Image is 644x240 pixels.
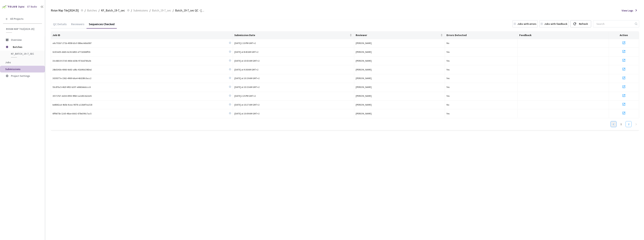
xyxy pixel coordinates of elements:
li: / [99,8,99,13]
span: [PERSON_NAME] [356,51,372,53]
span: Rivian Map Tile[2024-25] [6,27,40,31]
li: / [150,8,150,13]
div: Jobs with feedback [544,22,567,26]
a: Batch_19-7_sec [151,8,172,12]
th: Errors Detected [445,32,518,39]
div: Reviewers [69,22,87,29]
span: Submissions [5,67,21,71]
span: Batches [13,43,39,51]
button: right [633,121,639,127]
span: Rivian Map Tile[2024-25] [51,8,79,13]
th: Reviewer [354,32,445,39]
span: [PERSON_NAME] [356,112,372,115]
span: Yes [447,68,450,71]
button: left [611,121,617,127]
span: Batches [87,8,97,13]
li: Next Page [633,121,639,127]
span: left [612,123,615,125]
span: [DATE] at 10:03 AM GMT+2 [234,59,260,62]
div: QC Details [51,22,69,29]
th: Action [609,32,639,39]
span: Reviewer [356,34,440,37]
th: Feedback [518,32,609,39]
span: [DATE] 2:25 PM GMT+2 [234,94,256,97]
span: [PERSON_NAME] [356,86,372,88]
span: 55c87bc5-462f-4f02-b207-e66b5ebdccc6 [52,85,91,89]
span: No [447,103,449,106]
span: Jobs [5,61,11,64]
span: 33c68319-37d5-443b-b30b-971fa676fa3b [52,59,91,63]
li: / [85,8,86,13]
span: [PERSON_NAME] [356,103,372,106]
span: All Projects [10,17,24,20]
span: [DATE] at 10:27 AM GMT+2 [234,103,260,106]
span: 3039377e-1562-4969-b6a4-4b528fc0acc2 [52,77,91,80]
div: Sequences Checked [87,22,117,29]
li: Previous Page [611,121,617,127]
span: [DATE] at 10:09 AM GMT+2 [234,112,260,115]
span: KF_Batch_19-7_sec [11,52,39,55]
span: [PERSON_NAME] [356,94,372,97]
span: [PERSON_NAME] [356,42,372,45]
span: 1f1717b7-dd34-4955-9f68-1a2d811b2dd5 [52,94,92,98]
span: Submissions [133,8,148,13]
a: Batches [86,8,98,12]
a: Submissions [133,8,149,12]
span: Yes [447,86,450,88]
input: Search [594,20,634,27]
li: / [131,8,132,13]
span: Submission Date [234,34,349,37]
span: right [635,123,637,125]
span: KF_Batch_19-7_sec [101,8,125,13]
span: [PERSON_NAME] [356,77,372,80]
a: 1 [618,121,624,127]
span: 6ff9b75b-12d5-48ae-b0d1-678e390c7ac5 [52,112,91,115]
span: [PERSON_NAME] [356,68,372,71]
span: [DATE] 2:10 PM GMT+2 [234,42,256,45]
li: 1 [618,121,624,127]
th: Submission Date [233,32,354,39]
li: 2 [626,121,632,127]
span: [DATE] at 10:19 AM GMT+2 [234,77,260,80]
span: No [447,42,449,45]
span: Project Settings [11,74,30,78]
span: [DATE] at 9:38 AM GMT+2 [234,68,258,71]
span: [PERSON_NAME] [356,59,372,62]
a: 2 [626,121,631,127]
div: Refresh [579,20,588,27]
span: 0cf23e05-db65-4c36-b853-e771b566ff36 [52,50,90,54]
span: be8642ad-4b5b-4cea-9078-a118df7ea318 [52,103,92,107]
span: [DATE] at 10:15 AM GMT+2 [234,86,260,88]
span: a6c701b7-271b-4958-b3cf-086ec4dbd067 [52,42,92,45]
span: Yes [447,94,450,97]
span: [DATE] at 8:40 AM GMT+2 [234,51,258,53]
span: Yes [447,59,450,62]
span: View Logs [622,8,633,13]
li: / [173,8,174,13]
span: Overview [11,38,22,42]
span: Yes [447,51,450,53]
span: 28b5343b-4066-4d63-a8fa-41b90d1983e2 [52,68,92,72]
div: Jobs with errors [517,22,536,26]
th: Job ID [51,32,233,39]
span: Batch_19-7_sec [152,8,171,13]
span: Batch_19-7_sec QC - [DATE] [175,8,206,13]
span: Yes [447,112,450,115]
div: GT Studio [27,5,37,9]
span: Yes [447,77,450,80]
